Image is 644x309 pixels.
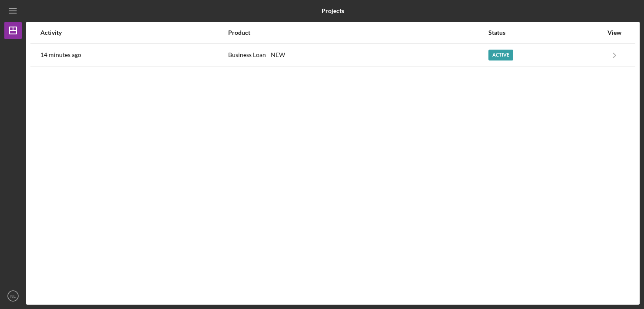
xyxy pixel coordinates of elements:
div: Product [228,29,488,36]
div: Activity [40,29,227,36]
div: Business Loan - NEW [228,44,488,66]
div: Active [488,50,513,60]
div: Status [488,29,603,36]
div: View [604,29,625,36]
button: NL [4,287,22,305]
text: NL [10,294,16,299]
time: 2025-09-26 21:42 [40,51,81,58]
b: Projects [322,7,344,14]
